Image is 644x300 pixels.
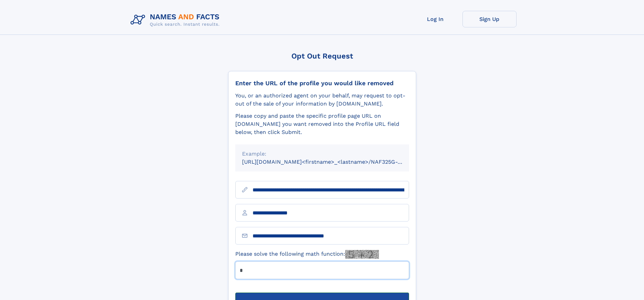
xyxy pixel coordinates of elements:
[235,79,409,87] div: Enter the URL of the profile you would like removed
[408,11,462,27] a: Log In
[462,11,517,27] a: Sign Up
[235,250,379,259] label: Please solve the following math function:
[235,112,409,136] div: Please copy and paste the specific profile page URL on [DOMAIN_NAME] you want removed into the Pr...
[128,11,225,29] img: Logo Names and Facts
[228,52,416,60] div: Opt Out Request
[242,159,422,165] small: [URL][DOMAIN_NAME]<firstname>_<lastname>/NAF325G-xxxxxxxx
[235,92,409,108] div: You, or an authorized agent on your behalf, may request to opt-out of the sale of your informatio...
[242,150,402,158] div: Example:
